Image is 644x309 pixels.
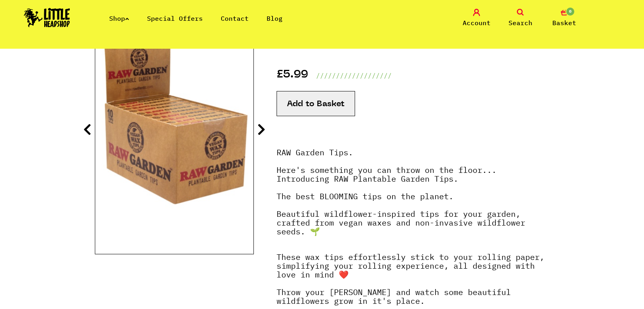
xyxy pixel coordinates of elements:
[277,71,308,80] p: £5.99
[552,18,576,28] span: Basket
[277,148,549,253] p: RAW Garden Tips. Here's something you can throw on the floor... Introducing RAW Plantable Garden ...
[544,9,584,28] a: 0 Basket
[147,14,203,22] a: Special Offers
[267,14,283,22] a: Blog
[24,8,70,27] img: Little Head Shop Logo
[565,7,575,16] span: 0
[109,14,129,22] a: Shop
[277,91,355,116] button: Add to Basket
[463,18,491,28] span: Account
[316,71,392,80] p: ///////////////////
[95,24,254,222] img: RAW Garden Tips image 1
[501,9,540,28] a: Search
[509,18,532,28] span: Search
[221,14,249,22] a: Contact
